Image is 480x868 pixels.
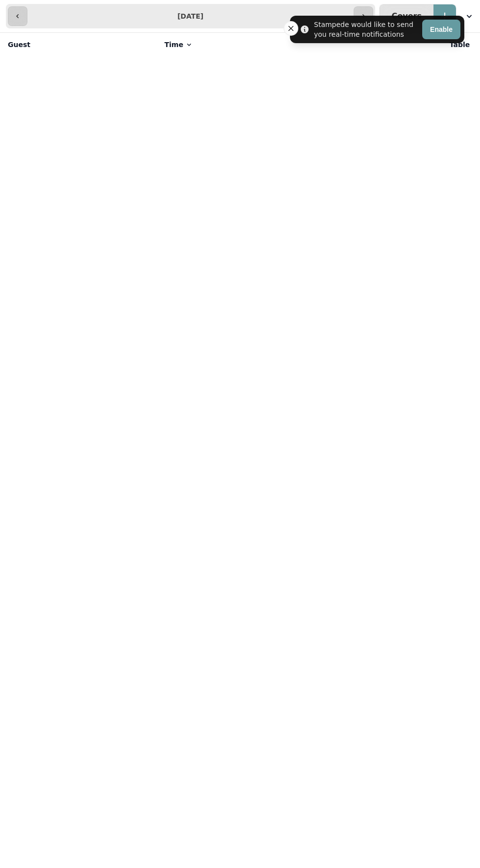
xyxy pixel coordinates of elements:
[431,821,480,868] iframe: Chat Widget
[422,20,460,39] button: Enable
[314,20,418,39] div: Stampede would like to send you real-time notifications
[284,21,298,36] button: Close toast
[165,40,193,50] button: Time
[380,4,433,28] button: Covers
[165,40,183,50] span: Time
